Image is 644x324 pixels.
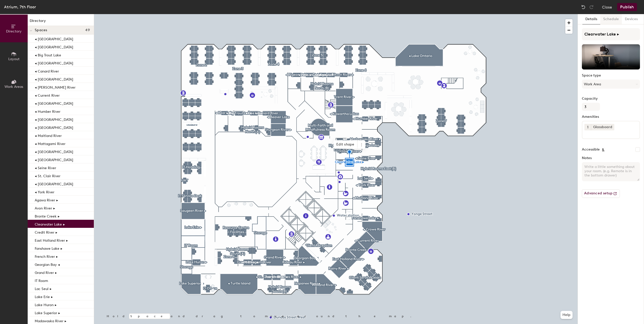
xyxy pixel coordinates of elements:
p: ◄ Seine River [35,164,56,170]
p: Lake Superior ► [35,309,60,315]
p: IT Room [35,277,48,283]
p: ◄ Humber River [35,108,60,114]
p: ◄ [GEOGRAPHIC_DATA] [35,60,73,65]
button: Publish [617,3,637,11]
button: Close [602,3,612,11]
p: Avon River ► [35,205,55,210]
p: Credit River ► [35,229,57,235]
label: Space type [582,74,640,78]
label: Capacity [582,97,640,101]
button: Schedule [600,14,622,24]
p: ◄ [GEOGRAPHIC_DATA] [35,156,73,162]
img: Redo [589,5,594,10]
p: ◄ [GEOGRAPHIC_DATA] [35,35,73,41]
h1: Directory [28,18,94,26]
button: 1 [584,124,591,130]
p: ◄ Current River [35,92,60,98]
p: Lake Erie ► [35,293,53,299]
label: Notes [582,156,640,160]
p: French River ► [35,253,58,259]
p: Fanshawe Lake ► [35,245,62,251]
p: ◄ York River [35,189,54,194]
p: ◄ [GEOGRAPHIC_DATA] [35,148,73,154]
div: Atrium, 7th Floor [4,4,36,10]
span: 1 [587,125,588,130]
p: ◄ [GEOGRAPHIC_DATA] [35,44,73,49]
p: East Holland River ► [35,237,68,243]
img: Undo [581,5,586,10]
button: Help [560,311,573,319]
p: Grand River ► [35,269,57,275]
p: Bronte Creek ► [35,213,60,219]
span: Spaces [35,28,47,32]
span: Work Areas [5,85,23,89]
div: Glassboard [591,124,614,130]
p: ◄ [GEOGRAPHIC_DATA] [35,124,73,130]
p: ◄ [PERSON_NAME] River [35,84,75,90]
p: ◄ [GEOGRAPHIC_DATA] [35,116,73,122]
button: Work Area [582,80,640,89]
button: Devices [622,14,641,24]
span: 49 [85,28,90,32]
p: ◄ [GEOGRAPHIC_DATA] [35,100,73,106]
img: The space named Clearwater Lake ► [582,44,640,69]
p: ◄ Big Trout Lake [35,52,61,57]
p: ◄ Maitland River [35,132,62,138]
p: Georgian Bay ◄ [35,261,60,267]
p: Lac Seul ► [35,285,52,291]
span: Layout [8,57,20,61]
p: ◄ [GEOGRAPHIC_DATA] [35,76,73,82]
p: ◄ [GEOGRAPHIC_DATA] [35,181,73,186]
p: ◄ Mattagami River [35,140,65,146]
label: Amenities [582,115,640,119]
p: Lake Huron ► [35,301,57,307]
button: Details [582,14,600,24]
label: Accessible [582,148,600,152]
p: Agawa River ► [35,197,58,202]
p: ◄ St. Clair River [35,172,60,178]
p: Madawaska River ► [35,317,66,323]
span: Directory [6,29,22,33]
span: Edit shape [333,140,357,149]
p: ◄ Canard River [35,68,59,74]
p: Clearwater Lake ► [35,221,65,227]
button: Advanced setup [582,189,620,198]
